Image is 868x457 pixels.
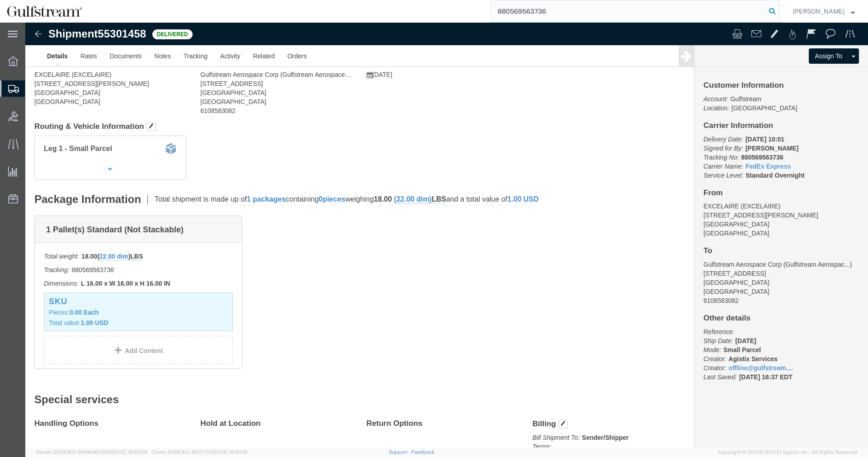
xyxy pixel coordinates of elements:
button: [PERSON_NAME] [793,6,855,17]
span: Copyright © [DATE]-[DATE] Agistix Inc., All Rights Reserved [718,448,857,456]
span: Client: 2025.16.0-8fc0770 [151,449,247,455]
span: Jene Middleton [793,6,844,16]
span: [DATE] 10:40:19 [212,449,247,455]
span: [DATE] 10:42:29 [111,449,147,455]
img: logo [6,5,83,18]
a: Support [389,449,411,455]
a: Feedback [411,449,434,455]
iframe: FS Legacy Container [25,23,868,448]
input: Search for shipment number, reference number [491,0,766,22]
span: Server: 2025.16.0-9544af67660 [36,449,147,455]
